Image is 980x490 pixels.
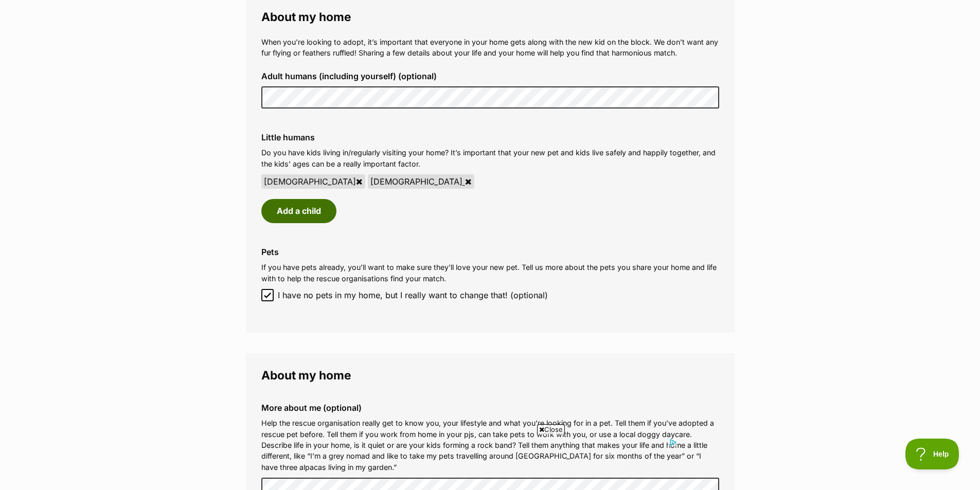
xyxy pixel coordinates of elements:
iframe: Advertisement [303,439,678,485]
p: Help the rescue organisation really get to know you, your lifestyle and what you’re looking for i... [261,418,719,473]
label: Adult humans (including yourself) (optional) [261,71,719,81]
label: Pets [261,247,719,257]
p: When you’re looking to adopt, it’s important that everyone in your home gets along with the new k... [261,37,719,59]
span: Close [537,424,565,434]
span: I have no pets in my home, but I really want to change that! (optional) [278,289,548,301]
iframe: Help Scout Beacon - Open [905,439,959,469]
legend: About my home [261,369,719,382]
button: Add a child [261,199,336,223]
p: If you have pets already, you’ll want to make sure they’ll love your new pet. Tell us more about ... [261,262,719,284]
label: Little humans [261,133,719,142]
legend: About my home [261,10,719,24]
div: [DEMOGRAPHIC_DATA] [368,174,474,189]
div: [DEMOGRAPHIC_DATA] [261,174,365,189]
label: More about me (optional) [261,403,719,412]
p: Do you have kids living in/regularly visiting your home? It’s important that your new pet and kid... [261,147,719,169]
